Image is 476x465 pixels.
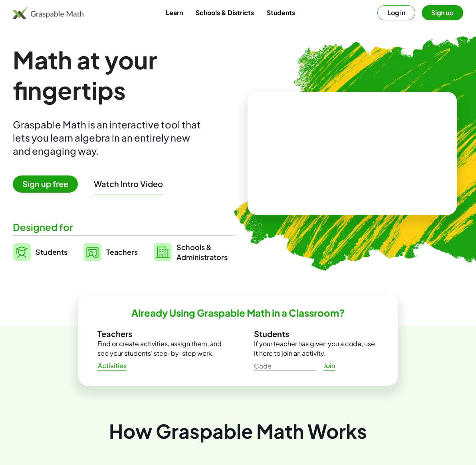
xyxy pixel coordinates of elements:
a: Teachers [83,242,138,262]
video: What is this? This is dynamic math notation. Dynamic math notation plays a central role in how Gr... [292,123,412,183]
button: Watch Intro Video [94,179,163,189]
a: Students [260,5,301,20]
img: svg%3e [83,243,101,261]
a: Schools &Administrators [154,242,228,262]
span: Activities [97,362,127,370]
h1: Math at your fingertips [13,45,235,105]
h3: Teachers [97,329,222,339]
p: Find or create activities, assign them, and see your students' step-by-step work. [97,339,222,358]
span: Teachers [106,247,138,256]
button: Log in [377,5,415,20]
a: Join [316,359,342,373]
div: How Graspable Math Works [13,418,463,444]
a: Students [13,242,67,262]
a: Learn [159,5,189,20]
button: Sign up [422,5,463,20]
span: Sign up free [13,175,78,193]
span: Join [323,362,335,370]
a: Activities [91,359,133,373]
h3: Students [254,329,379,339]
img: svg%3e [13,243,31,261]
img: svg%3e [154,243,172,261]
a: Schools & Districts [189,5,260,20]
p: If your teacher has given you a code, use it here to join an activity. [254,339,379,358]
div: Designed for [13,221,235,234]
span: Schools & Administrators [177,242,228,262]
span: Students [36,247,67,256]
div: Graspable Math is an interactive tool that lets you learn algebra in an entirely new and engaging... [13,118,204,158]
h2: Already Using Graspable Math in a Classroom? [131,307,345,319]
